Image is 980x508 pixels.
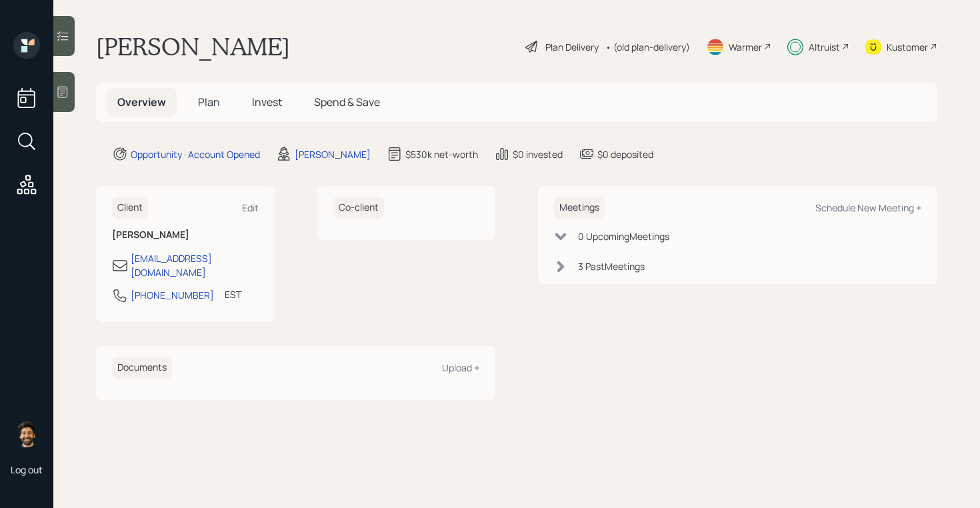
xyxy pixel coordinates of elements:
div: Plan Delivery [545,40,599,54]
div: Schedule New Meeting + [815,201,921,214]
h1: [PERSON_NAME] [96,32,290,61]
div: 3 Past Meeting s [578,259,645,273]
div: Altruist [809,40,840,54]
div: Kustomer [887,40,928,54]
div: Warmer [729,40,762,54]
div: [PERSON_NAME] [295,147,371,161]
div: • (old plan-delivery) [605,40,690,54]
div: $0 deposited [597,147,653,161]
div: [PHONE_NUMBER] [131,288,214,302]
div: Upload + [442,361,479,374]
div: 0 Upcoming Meeting s [578,229,669,243]
img: eric-schwartz-headshot.png [13,421,40,447]
div: $0 invested [513,147,563,161]
h6: Co-client [333,197,384,219]
div: $530k net-worth [405,147,478,161]
h6: Documents [112,357,172,379]
div: Log out [11,463,43,476]
div: Opportunity · Account Opened [131,147,260,161]
div: EST [225,287,241,301]
div: [EMAIL_ADDRESS][DOMAIN_NAME] [131,251,259,279]
h6: Meetings [554,197,605,219]
span: Plan [198,95,220,109]
span: Invest [252,95,282,109]
h6: [PERSON_NAME] [112,229,259,241]
h6: Client [112,197,148,219]
span: Overview [117,95,166,109]
span: Spend & Save [314,95,380,109]
div: Edit [242,201,259,214]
